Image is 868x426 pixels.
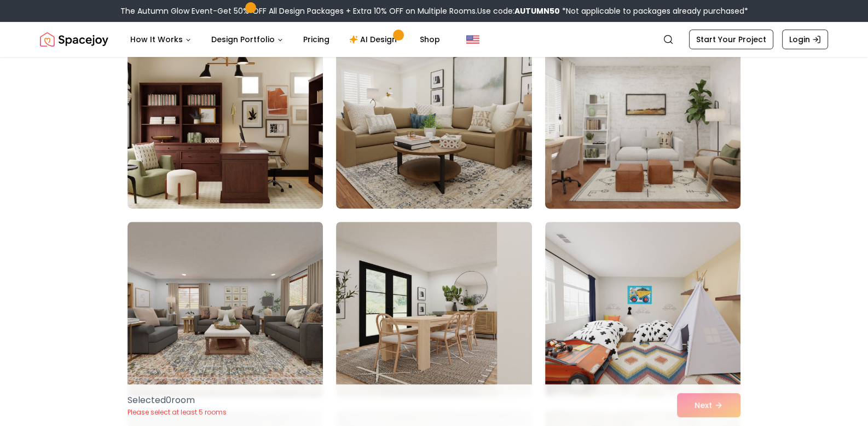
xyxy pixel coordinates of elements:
a: Spacejoy [40,28,108,50]
img: Room room-11 [336,222,531,397]
a: Login [782,30,828,49]
img: Spacejoy Logo [40,28,108,50]
a: Start Your Project [689,30,773,49]
button: Design Portfolio [202,28,292,50]
a: Pricing [294,28,338,50]
span: Use code: [477,5,560,16]
img: Room room-10 [128,222,323,397]
button: How It Works [121,28,200,50]
nav: Main [121,28,449,50]
img: Room room-12 [545,222,740,397]
img: United States [466,33,479,46]
span: *Not applicable to packages already purchased* [560,5,748,16]
img: Room room-8 [336,33,531,209]
nav: Global [40,22,828,57]
p: Selected 0 room [128,394,227,407]
p: Please select at least 5 rooms [128,408,227,417]
img: Room room-9 [540,29,745,213]
div: The Autumn Glow Event-Get 50% OFF All Design Packages + Extra 10% OFF on Multiple Rooms. [120,5,748,16]
b: AUTUMN50 [514,5,560,16]
img: Room room-7 [128,33,323,209]
a: Shop [411,28,449,50]
a: AI Design [340,28,409,50]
